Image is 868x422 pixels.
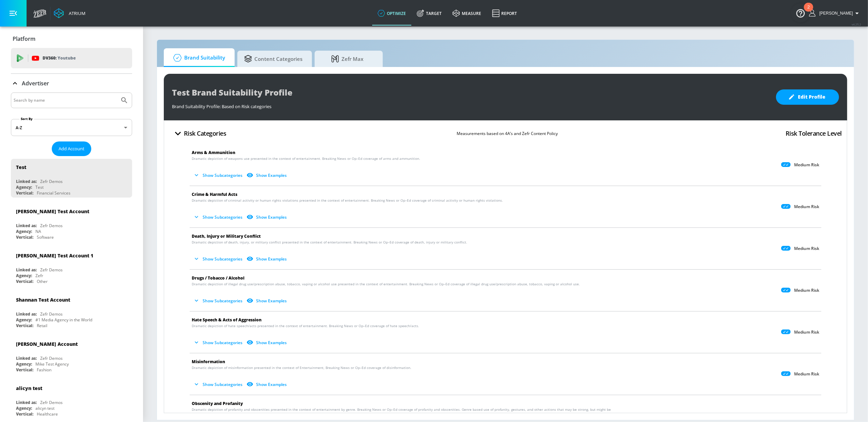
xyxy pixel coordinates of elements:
div: DV360: Youtube [11,48,132,68]
p: Medium Risk [794,204,819,209]
p: Medium Risk [794,330,819,335]
p: Platform [13,35,35,43]
button: Edit Profile [776,89,839,105]
div: Zefr Demos [40,400,63,405]
button: Show Subcategories [192,253,245,265]
div: Shannan Test AccountLinked as:Zefr DemosAgency:#1 Media Agency in the WorldVertical:Retail [11,291,132,330]
div: Zefr Demos [40,355,63,361]
span: Edit Profile [790,93,825,101]
div: Zefr Demos [40,267,63,273]
div: Vertical: [16,323,33,328]
div: [PERSON_NAME] AccountLinked as:Zefr DemosAgency:Mike Test AgencyVertical:Fashion [11,336,132,374]
div: Test [16,164,26,170]
span: Dramatic depiction of hate speech/acts presented in the context of entertainment. Breaking News o... [192,323,419,328]
div: Zefr Demos [40,223,63,229]
div: #1 Media Agency in the World [35,317,92,323]
div: Financial Services [37,190,70,196]
div: Vertical: [16,367,33,373]
div: alicyn test [35,405,54,411]
div: Mike Test Agency [35,361,69,367]
button: Risk Categories [169,125,229,141]
div: Agency: [16,273,32,278]
div: Linked as: [16,223,37,229]
button: Show Subcategories [192,379,245,390]
p: Medium Risk [794,288,819,293]
button: Show Examples [245,379,289,390]
p: DV360: [43,54,76,62]
div: Zefr Demos [40,311,63,317]
div: Linked as: [16,179,37,184]
h4: Risk Categories [184,129,226,138]
div: alicyn testLinked as:Zefr DemosAgency:alicyn testVertical:Healthcare [11,380,132,419]
div: Fashion [37,367,51,373]
label: Sort By [19,117,34,121]
button: Show Subcategories [192,337,245,348]
div: 2 [807,7,810,16]
div: A-Z [11,119,132,136]
div: [PERSON_NAME] Test AccountLinked as:Zefr DemosAgency:NAVertical:Software [11,203,132,242]
div: Linked as: [16,311,37,317]
span: Dramatic depiction of misinformation presented in the context of Entertainment, Breaking News or ... [192,365,411,370]
button: Show Examples [245,212,289,223]
div: [PERSON_NAME] Test Account 1Linked as:Zefr DemosAgency:ZefrVertical:Other [11,247,132,286]
span: Obscenity and Profanity [192,401,243,406]
div: [PERSON_NAME] Test Account [16,208,89,215]
div: Zefr [35,273,43,278]
div: Test [35,184,44,190]
span: Dramatic depiction of criminal activity or human rights violations presented in the context of en... [192,198,503,203]
div: Atrium [66,10,85,16]
div: Vertical: [16,411,33,417]
span: Dramatic depiction of illegal drug use/prescription abuse, tobacco, vaping or alcohol use present... [192,282,580,287]
button: Open Resource Center, 2 new notifications [791,3,810,22]
div: Platform [11,29,132,48]
div: Linked as: [16,267,37,273]
button: Show Examples [245,337,289,348]
div: Retail [37,323,47,328]
button: Add Account [52,141,91,156]
div: Vertical: [16,190,33,196]
h4: Risk Tolerance Level [786,129,842,138]
span: Content Categories [244,51,302,67]
div: Agency: [16,405,32,411]
p: Medium Risk [794,371,819,377]
span: Dramatic depiction of weapons use presented in the context of entertainment. Breaking News or Op–... [192,156,420,161]
div: [PERSON_NAME] Test Account 1 [16,252,93,259]
input: Search by name [14,96,117,105]
div: Linked as: [16,355,37,361]
a: Target [411,1,447,26]
span: Arms & Ammunition [192,150,235,155]
div: alicyn test [16,385,42,391]
div: Vertical: [16,278,33,284]
a: optimize [372,1,411,26]
a: measure [447,1,487,26]
button: Show Subcategories [192,295,245,306]
span: Add Account [59,145,84,153]
button: Show Examples [245,253,289,265]
span: Hate Speech & Acts of Aggression [192,317,262,323]
div: Other [37,278,48,284]
p: Measurements based on 4A’s and Zefr Content Policy [457,130,558,137]
div: TestLinked as:Zefr DemosAgency:TestVertical:Financial Services [11,159,132,198]
span: Dramatic depiction of death, injury, or military conflict presented in the context of entertainme... [192,240,467,245]
div: Software [37,234,54,240]
a: Report [487,1,522,26]
span: Drugs / Tobacco / Alcohol [192,275,244,281]
span: Zefr Max [321,51,373,67]
p: Youtube [58,54,76,62]
div: Brand Suitability Profile: Based on Risk categories [172,100,769,109]
a: Atrium [54,8,85,18]
span: Crime & Harmful Acts [192,191,237,197]
button: Show Examples [245,295,289,306]
span: Brand Suitability [171,50,225,66]
p: Advertiser [22,80,49,87]
button: Show Subcategories [192,212,245,223]
button: Show Subcategories [192,170,245,181]
span: login as: lindsay.benharris@zefr.com [817,11,853,16]
div: Advertiser [11,74,132,93]
p: Medium Risk [794,246,819,251]
span: Dramatic depiction of profanity and obscenities presented in the context of entertainment by genr... [192,407,624,417]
